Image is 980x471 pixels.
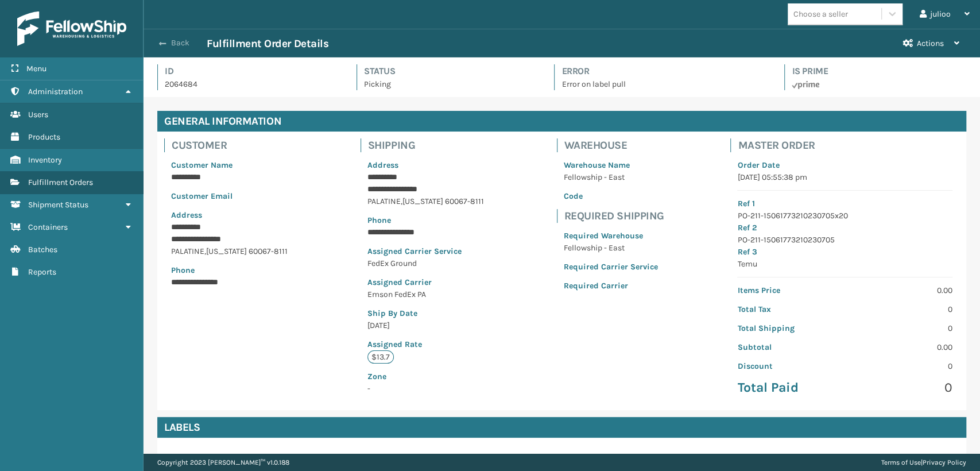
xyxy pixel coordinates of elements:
[157,454,289,471] p: Copyright 2023 [PERSON_NAME]™ v 1.0.188
[204,246,206,256] span: ,
[737,159,952,171] p: Order Date
[737,222,952,234] p: Ref 2
[28,222,68,232] span: Containers
[564,230,658,242] p: Required Warehouse
[171,264,288,276] p: Phone
[28,177,93,187] span: Fulfillment Orders
[28,267,56,277] span: Reports
[737,171,952,183] p: [DATE] 05:55:38 pm
[367,214,484,226] p: Phone
[28,245,57,254] span: Batches
[737,284,838,296] p: Items Price
[401,196,402,206] span: ,
[172,138,295,152] h4: Customer
[249,246,288,256] span: 60067-8111
[171,210,202,220] span: Address
[564,159,658,171] p: Warehouse Name
[26,64,47,74] span: Menu
[737,246,952,258] p: Ref 3
[157,111,966,132] h4: General Information
[206,246,247,256] span: [US_STATE]
[28,132,60,142] span: Products
[367,350,394,364] p: $13.7
[367,288,484,300] p: Emson FedEx PA
[367,338,484,350] p: Assigned Rate
[28,87,83,96] span: Administration
[737,341,838,353] p: Subtotal
[368,138,491,152] h4: Shipping
[445,196,484,206] span: 60067-8111
[564,242,658,254] p: Fellowship - East
[157,417,966,438] h4: Labels
[852,379,952,396] p: 0
[564,261,658,273] p: Required Carrier Service
[165,78,336,90] p: 2064684
[367,276,484,288] p: Assigned Carrier
[881,454,966,471] div: |
[207,37,328,51] h3: Fulfillment Order Details
[881,458,921,466] a: Terms of Use
[793,8,848,20] div: Choose a seller
[917,38,944,48] span: Actions
[737,379,838,396] p: Total Paid
[852,284,952,296] p: 0.00
[154,38,207,48] button: Back
[364,78,534,90] p: Picking
[171,190,288,202] p: Customer Email
[737,210,952,222] p: PO-211-15061773210230705x20
[28,155,62,165] span: Inventory
[737,303,838,315] p: Total Tax
[367,307,484,319] p: Ship By Date
[171,159,288,171] p: Customer Name
[367,370,484,383] p: Zone
[852,341,952,353] p: 0.00
[737,234,952,246] p: PO-211-15061773210230705
[367,257,484,269] p: FedEx Ground
[402,196,443,206] span: [US_STATE]
[852,360,952,372] p: 0
[561,78,764,90] p: Error on label pull
[564,171,658,183] p: Fellowship - East
[923,458,966,466] a: Privacy Policy
[28,200,88,210] span: Shipment Status
[737,360,838,372] p: Discount
[17,11,126,46] img: logo
[367,196,401,206] span: PALATINE
[852,303,952,315] p: 0
[737,198,952,210] p: Ref 1
[171,246,204,256] span: PALATINE
[165,64,336,78] h4: Id
[564,280,658,292] p: Required Carrier
[367,160,398,170] span: Address
[564,190,658,202] p: Code
[367,370,484,393] span: -
[852,322,952,334] p: 0
[564,138,665,152] h4: Warehouse
[367,319,484,331] p: [DATE]
[792,64,966,78] h4: Is Prime
[28,110,48,119] span: Users
[738,138,959,152] h4: Master Order
[364,64,534,78] h4: Status
[561,64,764,78] h4: Error
[737,258,952,270] p: Temu
[737,322,838,334] p: Total Shipping
[564,209,665,223] h4: Required Shipping
[367,245,484,257] p: Assigned Carrier Service
[893,29,970,57] button: Actions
